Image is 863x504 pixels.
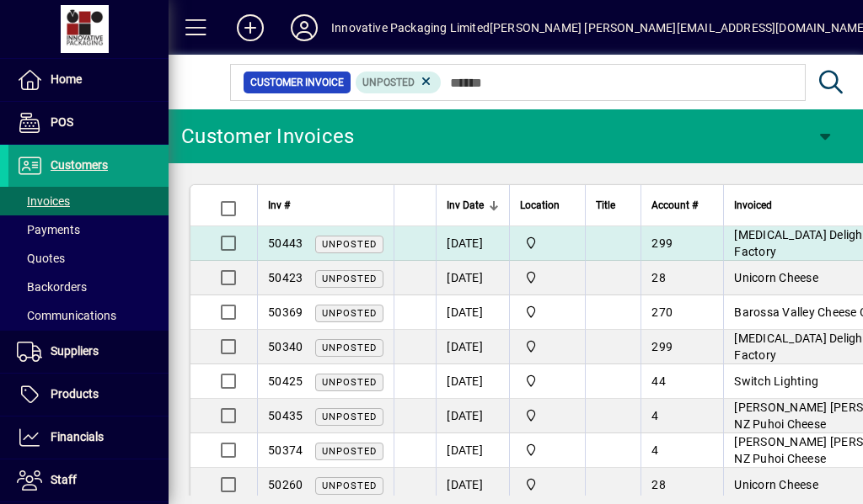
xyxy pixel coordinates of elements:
span: Unposted [322,308,377,319]
span: Invoices [17,194,70,208]
td: [DATE] [436,261,509,295]
a: Quotes [8,244,169,273]
td: [DATE] [436,330,509,364]
a: Products [8,374,169,416]
a: Backorders [8,273,169,301]
span: 50423 [268,271,303,284]
span: Unposted [322,342,377,353]
div: Location [520,196,575,215]
span: Account # [651,196,698,215]
span: Customers [51,158,108,172]
span: Innovative Packaging [520,303,575,321]
span: Quotes [17,252,65,265]
span: Innovative Packaging [520,475,575,494]
button: Add [223,13,277,43]
span: Unposted [322,377,377,388]
div: Account # [651,196,713,215]
span: Title [596,196,615,215]
span: Unposted [322,411,377,422]
span: Financials [51,430,104,443]
span: Innovative Packaging [520,372,575,390]
a: Invoices [8,187,169,215]
div: Inv Date [447,196,499,215]
td: [DATE] [436,468,509,502]
td: [DATE] [436,226,509,261]
span: POS [51,115,73,129]
a: Home [8,59,169,101]
a: Suppliers [8,331,169,373]
span: Inv # [268,196,290,215]
span: Unicorn Cheese [734,478,818,491]
span: 50369 [268,305,303,319]
span: Backorders [17,280,87,294]
div: Innovative Packaging Limited [331,14,490,41]
span: Innovative Packaging [520,406,575,425]
span: Customer Invoice [250,74,344,91]
a: Communications [8,301,169,330]
div: Customer Invoices [181,123,354,150]
span: Unposted [322,239,377,250]
span: 50435 [268,409,303,422]
span: 50374 [268,443,303,457]
span: Innovative Packaging [520,337,575,356]
span: Inv Date [447,196,484,215]
td: [DATE] [436,295,509,330]
span: 44 [651,374,666,388]
a: POS [8,102,169,144]
span: 50425 [268,374,303,388]
span: Communications [17,309,116,322]
button: Profile [277,13,331,43]
span: Payments [17,223,80,236]
span: 50340 [268,340,303,353]
td: [DATE] [436,399,509,433]
span: Unposted [362,77,415,88]
span: Innovative Packaging [520,234,575,252]
span: 50443 [268,236,303,250]
mat-chip: Customer Invoice Status: Unposted [356,72,441,93]
span: Unicorn Cheese [734,271,818,284]
span: Unposted [322,273,377,284]
span: 28 [651,271,666,284]
span: Invoiced [734,196,772,215]
span: Home [51,72,82,86]
div: Inv # [268,196,383,215]
span: 270 [651,305,673,319]
a: Payments [8,215,169,244]
span: 4 [651,409,658,422]
span: Location [520,196,560,215]
span: Innovative Packaging [520,441,575,459]
a: Staff [8,459,169,501]
span: 28 [651,478,666,491]
span: 299 [651,236,673,250]
div: Title [596,196,630,215]
a: Financials [8,416,169,459]
span: 50260 [268,478,303,491]
span: Unposted [322,480,377,491]
span: 299 [651,340,673,353]
span: Switch Lighting [734,374,818,388]
span: Suppliers [51,344,99,358]
span: Staff [51,473,77,486]
td: [DATE] [436,433,509,468]
span: Unposted [322,446,377,457]
span: Products [51,387,99,401]
span: Innovative Packaging [520,268,575,287]
td: [DATE] [436,364,509,399]
span: 4 [651,443,658,457]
